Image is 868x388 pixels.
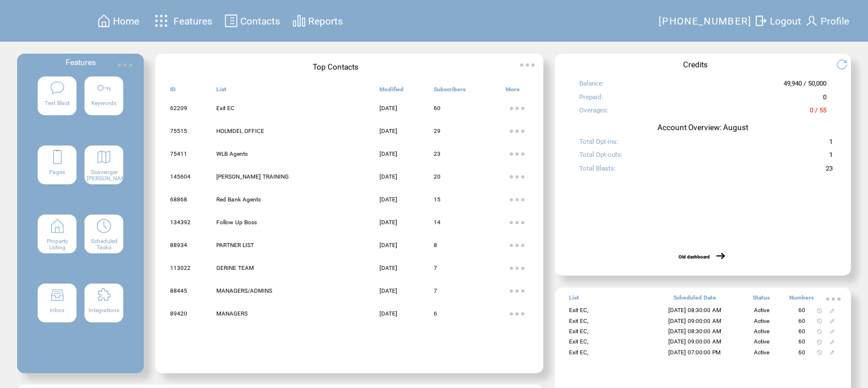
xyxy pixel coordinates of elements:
[754,328,769,334] span: Active
[836,59,856,70] img: refresh.png
[752,12,803,30] a: Logout
[789,294,814,306] span: Numbers
[97,14,111,28] img: home.svg
[830,339,835,345] img: edit.svg
[506,280,528,302] img: ellypsis.svg
[91,238,118,250] span: Scheduled Tasks
[151,11,171,30] img: features.svg
[88,307,119,313] span: Integrations
[96,287,112,303] img: integrations.svg
[170,242,187,248] span: 88934
[668,318,721,324] span: [DATE] 09:00:00 AM
[826,164,833,177] span: 23
[817,329,822,334] img: notallowed.svg
[38,215,76,276] a: Property Listing
[95,12,141,30] a: Home
[753,294,770,306] span: Status
[823,93,826,106] span: 0
[434,310,437,317] span: 6
[434,173,441,180] span: 20
[668,349,721,355] span: [DATE] 07:00:00 PM
[506,257,528,280] img: ellypsis.svg
[668,328,721,334] span: [DATE] 08:30:00 AM
[829,151,833,164] span: 1
[817,350,822,355] img: notallowed.svg
[798,318,805,324] span: 60
[173,15,212,27] span: Features
[380,86,403,98] span: Modified
[96,218,112,234] img: scheduled-tasks.svg
[290,12,345,30] a: Reports
[216,242,254,248] span: PARTNER LIST
[170,105,187,111] span: 62209
[579,164,616,177] span: Total Blasts:
[50,80,66,96] img: text-blast.svg
[38,76,76,138] a: Text Blast
[216,219,257,225] span: Follow Up Boss
[817,339,822,345] img: notallowed.svg
[434,242,437,248] span: 8
[569,338,588,345] span: Exit EC,
[96,149,112,165] img: scavenger.svg
[434,128,441,134] span: 29
[45,100,70,106] span: Text Blast
[434,288,437,294] span: 7
[830,329,835,334] img: edit.svg
[754,14,768,28] img: exit.svg
[91,100,116,106] span: Keywords
[216,196,261,203] span: Red Bank Agents
[798,349,805,355] span: 60
[579,151,623,164] span: Total Opt-outs:
[679,254,710,260] a: Old dashboard
[380,265,397,271] span: [DATE]
[84,215,123,276] a: Scheduled Tasks
[579,93,603,106] span: Prepaid:
[798,307,805,313] span: 60
[784,79,826,92] span: 49,940 / 50,000
[170,219,191,225] span: 134392
[216,105,235,111] span: Exit EC
[668,338,721,345] span: [DATE] 09:00:00 AM
[170,151,187,157] span: 75411
[113,15,139,27] span: Home
[66,58,96,67] span: Features
[579,106,608,119] span: Overages:
[96,80,112,96] img: keywords.svg
[216,128,264,134] span: HOLMDEL OFFICE
[579,138,618,151] span: Total Opt-ins:
[114,54,136,76] img: ellypsis.svg
[754,307,769,313] span: Active
[170,310,187,317] span: 89420
[434,265,437,271] span: 7
[170,265,191,271] span: 113022
[506,234,528,257] img: ellypsis.svg
[754,338,769,345] span: Active
[754,349,769,355] span: Active
[216,288,272,294] span: MANAGERS/ADMINS
[659,15,752,27] span: [PHONE_NUMBER]
[170,128,187,134] span: 75515
[50,149,66,165] img: landing-pages.svg
[569,349,588,355] span: Exit EC,
[506,302,528,325] img: ellypsis.svg
[798,328,805,334] span: 60
[569,294,579,306] span: List
[569,307,588,313] span: Exit EC,
[380,173,397,180] span: [DATE]
[683,60,708,69] span: Credits
[830,350,835,355] img: edit.svg
[810,106,826,119] span: 0 / 55
[380,105,397,111] span: [DATE]
[817,308,822,313] img: notallowed.svg
[313,62,358,71] span: Top Contacts
[150,10,214,32] a: Features
[579,79,604,92] span: Balance:
[657,123,748,132] span: Account Overview: August
[805,14,818,28] img: profile.svg
[803,12,851,30] a: Profile
[434,196,441,203] span: 15
[829,138,833,151] span: 1
[240,15,280,27] span: Contacts
[50,307,64,313] span: Inbox
[47,238,68,250] span: Property Listing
